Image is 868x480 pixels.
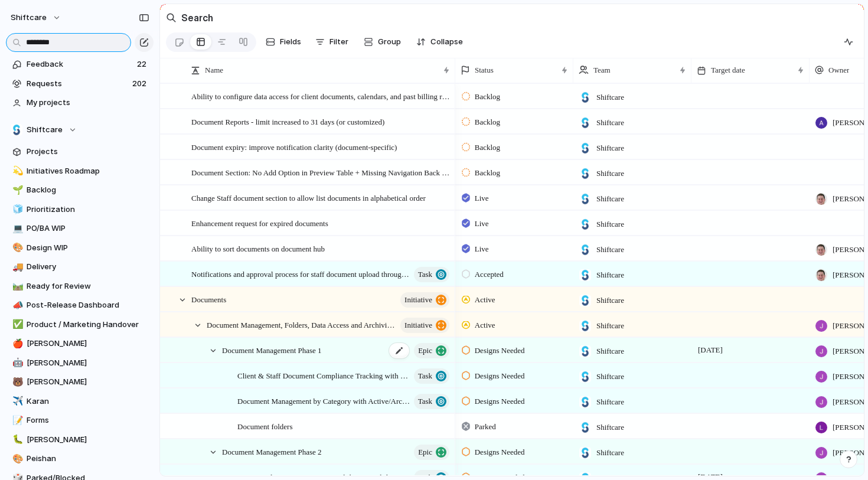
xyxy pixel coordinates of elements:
button: 🛤️ [11,280,22,292]
span: Design WIP [27,242,149,254]
div: 🧊 [12,203,21,216]
span: shiftcare [11,12,47,24]
span: Fields [280,36,301,48]
span: Client & Staff Document Compliance Tracking with Expiry-Driven Tasks [237,368,410,382]
button: ✅ [11,319,22,331]
span: Filter [329,36,348,48]
div: 🌱 [12,184,21,197]
button: 🤖 [11,357,22,369]
button: Collapse [412,32,468,51]
span: 202 [132,78,149,90]
span: Document expiry: improve notification clarity (document-specific) [191,140,397,154]
a: Projects [6,143,154,161]
span: Enhancement request for expired documents [191,216,328,230]
span: initiative [404,317,432,334]
div: 🤖[PERSON_NAME] [6,354,154,372]
span: [DATE] [695,343,726,357]
div: ✅ [12,318,21,331]
span: Shiftcare [596,92,624,103]
div: 📝 [12,414,21,427]
span: Karan [27,396,149,407]
div: 🍎 [12,337,21,351]
div: ✅Product / Marketing Handover [6,316,154,334]
button: 💻 [11,223,22,234]
span: Delivery [27,261,149,273]
span: Shiftcare [596,295,624,306]
div: 💫 [12,164,21,178]
button: 🐻 [11,376,22,388]
button: 🎨 [11,453,22,465]
div: 🎨Design WIP [6,239,154,257]
div: 🚚 [12,260,21,274]
button: Filter [311,32,353,51]
span: Active [475,319,495,331]
span: Shiftcare [596,142,624,154]
span: Backlog [475,116,500,128]
a: 💻PO/BA WIP [6,220,154,237]
div: 🛤️Ready for Review [6,277,154,295]
a: 💫Initiatives Roadmap [6,162,154,180]
span: Designs Needed [475,370,525,382]
span: Document Management Phase 1 [222,343,322,357]
a: 🚚Delivery [6,258,154,276]
span: Change Staff document section to allow list documents in alphabetical order [191,191,426,204]
span: Ready for Review [27,280,149,292]
span: initiative [404,292,432,308]
div: 🐛 [12,433,21,446]
a: 🧊Prioritization [6,201,154,218]
span: Shiftcare [596,320,624,332]
button: Fields [261,32,306,51]
button: 📣 [11,299,22,311]
a: 🐛[PERSON_NAME] [6,431,154,449]
span: Forms [27,414,149,426]
span: Designs Needed [475,396,525,407]
button: Shiftcare [6,121,154,139]
span: Projects [27,146,149,158]
a: 📝Forms [6,412,154,429]
button: Task [414,368,449,384]
span: Owner [828,64,849,76]
span: Collapse [430,36,463,48]
button: initiative [400,292,449,308]
span: Ability to sort documents on document hub [191,241,325,255]
button: shiftcare [5,8,67,27]
span: Backlog [27,184,149,196]
span: Backlog [475,142,500,154]
span: Post-Release Dashboard [27,299,149,311]
span: Backlog [475,167,500,179]
span: [PERSON_NAME] [27,376,149,388]
div: 🎨 [12,452,21,466]
a: ✈️Karan [6,393,154,410]
div: 🐻[PERSON_NAME] [6,373,154,391]
div: 🌱Backlog [6,181,154,199]
span: Requests [27,78,129,90]
button: 📝 [11,414,22,426]
span: Shiftcare [596,371,624,383]
a: 🍎[PERSON_NAME] [6,335,154,352]
div: 📣 [12,299,21,312]
span: Target date [711,64,745,76]
span: [PERSON_NAME] [27,338,149,350]
button: 🎨 [11,242,22,254]
span: Prioritization [27,204,149,215]
span: Live [475,218,489,230]
span: Name [205,64,223,76]
a: Requests202 [6,75,154,93]
h2: Search [181,11,213,25]
div: ✈️ [12,394,21,408]
button: 🚚 [11,261,22,273]
span: Designs Needed [475,345,525,357]
span: Task [418,368,432,384]
button: 💫 [11,165,22,177]
a: My projects [6,94,154,112]
span: Document Management, Folders, Data Access and Archiving documents, Client, Staff and other docume... [207,318,397,331]
span: Shiftcare [596,218,624,230]
a: 📣Post-Release Dashboard [6,296,154,314]
a: 🎨Peishan [6,450,154,468]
